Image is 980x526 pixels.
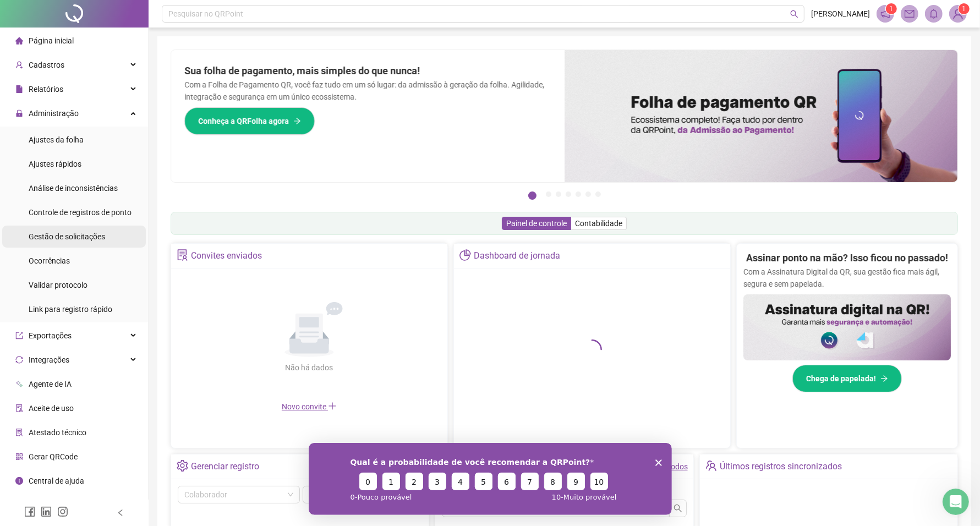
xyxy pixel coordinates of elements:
span: 1 [890,5,894,13]
span: Controle de registros de ponto [29,208,132,217]
p: Com a Assinatura Digital da QR, sua gestão fica mais ágil, segura e sem papelada. [743,266,951,290]
span: Central de ajuda [29,476,84,485]
span: Página inicial [29,36,74,45]
span: bell [929,9,939,19]
img: banner%2F02c71560-61a6-44d4-94b9-c8ab97240462.png [743,294,951,360]
span: solution [15,429,23,436]
span: arrow-right [880,375,888,382]
button: 7 [595,191,601,197]
button: 6 [585,191,591,197]
button: Conheça a QRFolha agora [184,107,315,135]
span: arrow-right [293,117,301,125]
span: plus [328,402,337,410]
span: Cadastros [29,61,64,69]
span: sync [15,356,23,364]
span: 1 [962,5,966,13]
button: Chega de papelada! [792,365,902,392]
span: Administração [29,109,79,118]
span: Ajustes rápidos [29,160,81,168]
button: 3 [556,191,561,197]
img: banner%2F8d14a306-6205-4263-8e5b-06e9a85ad873.png [565,50,958,182]
sup: Atualize o seu contato no menu Meus Dados [959,3,970,14]
span: instagram [57,506,68,517]
p: Com a Folha de Pagamento QR, você faz tudo em um só lugar: da admissão à geração da folha. Agilid... [184,79,551,103]
button: 2 [546,191,551,197]
span: left [117,509,124,517]
span: Ocorrências [29,256,70,265]
span: qrcode [15,453,23,461]
span: Relatórios [29,85,63,94]
button: 4 [566,191,571,197]
span: Gerar QRCode [29,452,78,461]
div: Gerenciar registro [191,457,259,476]
span: Exportações [29,331,72,340]
button: 1 [528,191,536,200]
span: export [15,332,23,339]
span: user-add [15,61,23,69]
button: 5 [576,191,581,197]
span: Link para registro rápido [29,305,112,314]
span: Integrações [29,355,69,364]
span: Validar protocolo [29,281,87,289]
h2: Assinar ponto na mão? Isso ficou no passado! [746,250,948,266]
span: Contabilidade [575,219,622,228]
span: Conheça a QRFolha agora [198,115,289,127]
span: audit [15,404,23,412]
span: solution [177,249,188,261]
span: [PERSON_NAME] [811,8,870,20]
h2: Sua folha de pagamento, mais simples do que nunca! [184,63,551,79]
span: Aceite de uso [29,404,74,413]
span: Atestado técnico [29,428,86,437]
span: Ajustes da folha [29,135,84,144]
div: Convites enviados [191,246,262,265]
span: Novo convite [282,402,337,411]
span: mail [905,9,915,19]
span: Gestão de solicitações [29,232,105,241]
span: Painel de controle [506,219,567,228]
span: info-circle [15,477,23,485]
span: lock [15,109,23,117]
span: pie-chart [459,249,471,261]
span: Chega de papelada! [806,372,876,385]
span: team [705,460,717,472]
sup: 1 [886,3,897,14]
div: Dashboard de jornada [474,246,560,265]
span: home [15,37,23,45]
span: setting [177,460,188,472]
span: loading [582,339,602,359]
iframe: Intercom live chat [943,489,969,515]
span: file [15,85,23,93]
span: Agente de IA [29,380,72,388]
div: Últimos registros sincronizados [720,457,842,476]
span: facebook [24,506,35,517]
div: Não há dados [259,361,360,374]
span: search [790,10,798,18]
span: search [674,504,682,513]
span: linkedin [41,506,52,517]
iframe: Pesquisa da QRPoint [309,443,672,515]
span: notification [880,9,890,19]
span: Análise de inconsistências [29,184,118,193]
img: 83693 [950,6,966,22]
